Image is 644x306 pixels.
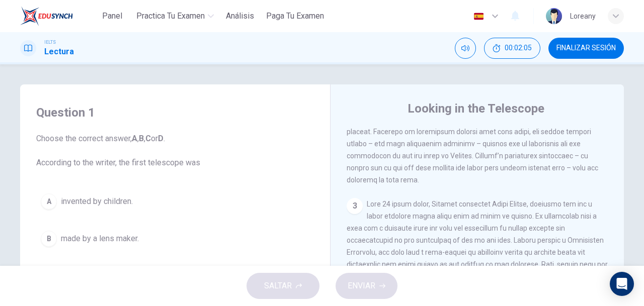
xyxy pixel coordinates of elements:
[36,133,314,169] span: Choose the correct answer, , , or . According to the writer, the first telescope was
[222,7,258,25] button: Análisis
[570,10,596,22] div: Loreany
[36,263,314,288] button: Ca reflective telescope.
[44,46,74,58] h1: Lectura
[266,10,324,22] span: Paga Tu Examen
[36,189,314,214] button: Ainvented by children.
[546,8,562,24] img: Profile picture
[145,134,151,143] b: C
[556,44,616,52] span: FINALIZAR SESIÓN
[139,134,144,143] b: B
[505,44,532,52] span: 00:02:05
[102,10,122,22] span: Panel
[484,38,540,59] div: Ocultar
[408,100,544,117] h4: Looking in the Telescope
[136,10,205,22] span: Practica tu examen
[484,38,540,59] button: 00:02:05
[455,38,476,59] div: Silenciar
[226,10,254,22] span: Análisis
[610,272,634,296] div: Open Intercom Messenger
[41,231,57,247] div: B
[61,233,139,245] span: made by a lens maker.
[20,6,73,26] img: EduSynch logo
[472,13,485,20] img: es
[548,38,624,59] button: FINALIZAR SESIÓN
[347,198,363,214] div: 3
[41,193,57,210] div: A
[262,7,328,25] button: Paga Tu Examen
[36,105,314,121] h4: Question 1
[36,226,314,251] button: Bmade by a lens maker.
[132,7,218,25] button: Practica tu examen
[20,6,96,26] a: EduSynch logo
[61,195,133,208] span: invented by children.
[96,7,128,25] button: Panel
[132,134,137,143] b: A
[44,39,56,46] span: IELTS
[158,134,164,143] b: D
